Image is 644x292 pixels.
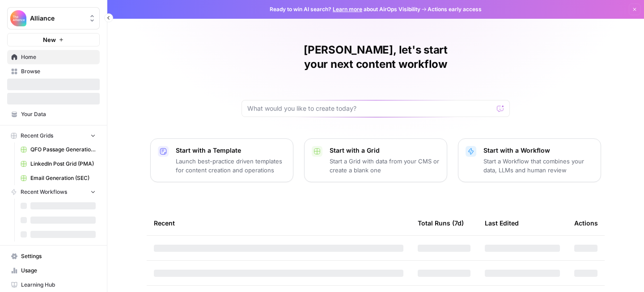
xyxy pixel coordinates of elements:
a: Usage [7,263,100,278]
button: Recent Workflows [7,185,100,199]
a: Learn more [333,6,362,13]
span: Usage [21,267,96,275]
img: Alliance Logo [10,10,26,26]
div: Actions [574,211,598,235]
h1: [PERSON_NAME], let's start your next content workflow [241,43,510,71]
a: Home [7,50,100,64]
span: Alliance [30,14,84,23]
span: Email Generation (SEC) [30,174,96,182]
a: Settings [7,249,100,263]
p: Start with a Template [176,146,286,155]
button: Workspace: Alliance [7,7,100,29]
span: QFO Passage Generation (PMA) [30,146,96,154]
p: Start a Grid with data from your CMS or create a blank one [330,157,440,175]
a: QFO Passage Generation (PMA) [17,142,100,157]
p: Launch best-practice driven templates for content creation and operations [176,157,286,175]
span: LinkedIn Post Grid (PMA) [30,160,96,168]
a: Email Generation (SEC) [17,171,100,185]
span: Actions early access [428,5,482,13]
a: Your Data [7,107,100,121]
button: Recent Grids [7,129,100,142]
div: Total Runs (7d) [418,211,464,235]
button: Start with a WorkflowStart a Workflow that combines your data, LLMs and human review [458,138,601,182]
div: Last Edited [485,211,519,235]
button: Start with a GridStart a Grid with data from your CMS or create a blank one [304,138,447,182]
span: Your Data [21,110,96,118]
p: Start with a Grid [330,146,440,155]
span: Recent Workflows [21,188,67,196]
span: Recent Grids [21,132,53,140]
p: Start a Workflow that combines your data, LLMs and human review [483,157,593,175]
button: Start with a TemplateLaunch best-practice driven templates for content creation and operations [150,138,293,182]
button: New [7,33,100,46]
a: LinkedIn Post Grid (PMA) [17,157,100,171]
p: Start with a Workflow [483,146,593,155]
span: Ready to win AI search? about AirOps Visibility [270,5,420,13]
span: Learning Hub [21,281,96,289]
span: Browse [21,67,96,75]
div: Recent [154,211,403,235]
span: Home [21,53,96,61]
span: New [43,35,56,44]
a: Browse [7,64,100,79]
span: Settings [21,252,96,260]
a: Learning Hub [7,278,100,292]
input: What would you like to create today? [247,104,493,113]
